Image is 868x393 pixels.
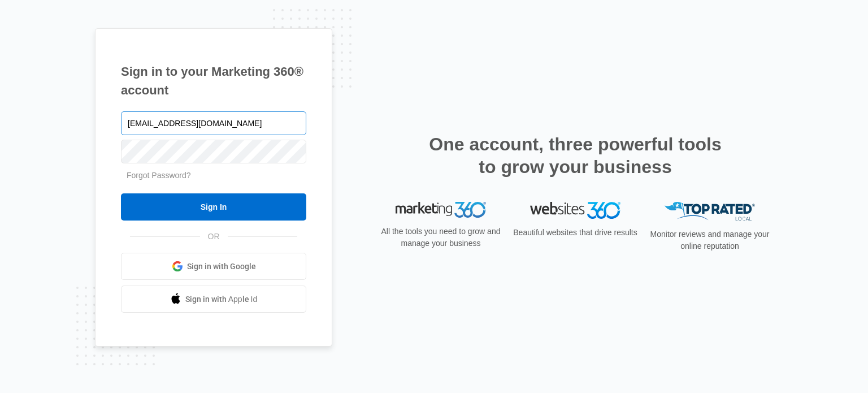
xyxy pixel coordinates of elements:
p: All the tools you need to grow and manage your business [377,226,504,249]
span: Sign in with Google [187,261,256,273]
a: Sign in with Apple Id [121,286,306,313]
img: Top Rated Local [665,202,755,221]
span: Sign in with Apple Id [185,293,258,305]
h1: Sign in to your Marketing 360® account [121,62,306,100]
p: Beautiful websites that drive results [512,227,639,239]
img: Marketing 360 [396,202,486,218]
a: Sign in with Google [121,253,306,280]
a: Forgot Password? [127,171,191,180]
span: OR [200,231,228,243]
input: Sign In [121,193,306,221]
img: Websites 360 [530,202,620,218]
h2: One account, three powerful tools to grow your business [426,133,725,178]
input: Email [121,111,306,135]
p: Monitor reviews and manage your online reputation [646,228,773,252]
